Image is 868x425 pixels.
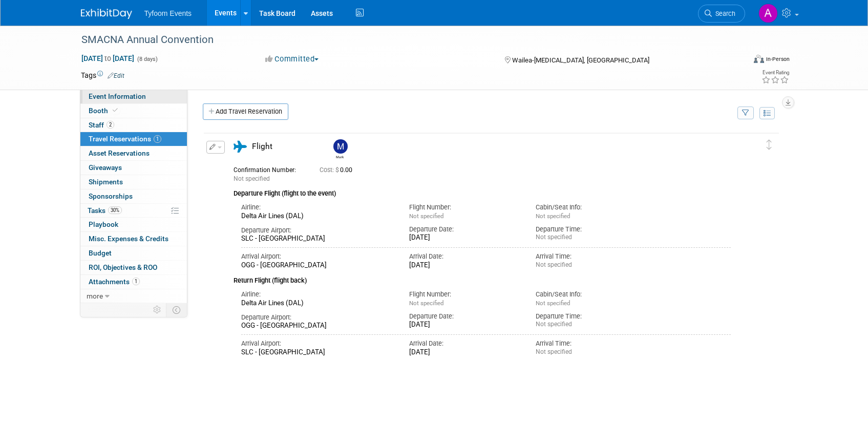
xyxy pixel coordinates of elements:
[103,54,113,62] span: to
[80,90,187,103] a: Event Information
[536,203,647,212] div: Cabin/Seat Info:
[409,312,520,321] div: Departure Date:
[80,218,187,231] a: Playbook
[409,252,520,261] div: Arrival Date:
[154,135,161,143] span: 1
[536,233,647,241] div: Not specified
[166,303,187,316] td: Toggle Event Tabs
[536,290,647,299] div: Cabin/Seat Info:
[241,212,394,221] div: Delta Air Lines (DAL)
[241,203,394,212] div: Airline:
[333,154,346,159] div: Mark Nelson
[81,70,124,80] td: Tags
[409,339,520,348] div: Arrival Date:
[754,55,764,63] img: Format-Inperson.png
[80,204,187,218] a: Tasks30%
[536,213,570,220] span: Not specified
[80,146,187,160] a: Asset Reservations
[409,321,520,329] div: [DATE]
[698,5,745,23] a: Search
[262,54,323,65] button: Committed
[149,303,166,316] td: Personalize Event Tab Strip
[241,261,394,270] div: OGG - [GEOGRAPHIC_DATA]
[108,72,124,79] a: Edit
[331,139,349,159] div: Mark Nelson
[132,278,140,285] span: 1
[89,220,118,228] span: Playbook
[89,192,133,200] span: Sponsorships
[89,92,146,100] span: Event Information
[89,263,157,271] span: ROI, Objectives & ROO
[234,141,247,153] i: Flight
[767,140,772,150] i: Click and drag to move item
[241,226,394,235] div: Departure Airport:
[766,55,790,63] div: In-Person
[536,252,647,261] div: Arrival Time:
[136,56,158,62] span: (8 days)
[536,339,647,348] div: Arrival Time:
[409,225,520,234] div: Departure Date:
[685,53,790,69] div: Event Format
[80,189,187,203] a: Sponsorships
[241,235,394,243] div: SLC - [GEOGRAPHIC_DATA]
[113,108,118,113] i: Booth reservation complete
[89,249,112,257] span: Budget
[108,206,122,214] span: 30%
[241,299,394,308] div: Delta Air Lines (DAL)
[241,313,394,322] div: Departure Airport:
[81,9,132,19] img: ExhibitDay
[107,121,114,129] span: 2
[80,246,187,260] a: Budget
[409,233,520,242] div: [DATE]
[89,163,122,172] span: Giveaways
[241,252,394,261] div: Arrival Airport:
[234,270,731,286] div: Return Flight (flight back)
[234,183,731,199] div: Departure Flight (flight to the event)
[80,132,187,146] a: Travel Reservations1
[80,275,187,289] a: Attachments1
[80,261,187,274] a: ROI, Objectives & ROO
[81,54,135,63] span: [DATE] [DATE]
[241,322,394,330] div: OGG - [GEOGRAPHIC_DATA]
[320,166,340,174] span: Cost: $
[88,206,122,215] span: Tasks
[409,261,520,270] div: [DATE]
[761,70,789,75] div: Event Rating
[241,290,394,299] div: Airline:
[512,56,649,64] span: Wailea-[MEDICAL_DATA], [GEOGRAPHIC_DATA]
[203,103,288,120] a: Add Travel Reservation
[536,321,647,328] div: Not specified
[712,10,735,17] span: Search
[80,175,187,189] a: Shipments
[89,278,140,286] span: Attachments
[320,166,356,174] span: 0.00
[80,118,187,132] a: Staff2
[742,110,749,117] i: Filter by Traveler
[536,300,570,307] span: Not specified
[409,213,443,220] span: Not specified
[409,203,520,212] div: Flight Number:
[80,289,187,303] a: more
[536,312,647,321] div: Departure Time:
[80,232,187,246] a: Misc. Expenses & Credits
[241,348,394,357] div: SLC - [GEOGRAPHIC_DATA]
[89,107,120,115] span: Booth
[78,31,730,49] div: SMACNA Annual Convention
[89,149,150,157] span: Asset Reservations
[80,161,187,175] a: Giveaways
[536,225,647,234] div: Departure Time:
[241,339,394,348] div: Arrival Airport:
[89,178,123,186] span: Shipments
[409,290,520,299] div: Flight Number:
[234,175,270,182] span: Not specified
[333,139,348,154] img: Mark Nelson
[252,142,272,151] span: Flight
[536,348,647,356] div: Not specified
[87,292,103,300] span: more
[89,135,161,143] span: Travel Reservations
[234,163,304,174] div: Confirmation Number:
[144,9,192,17] span: Tyfoom Events
[758,4,778,23] img: Angie Nichols
[409,348,520,357] div: [DATE]
[80,104,187,118] a: Booth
